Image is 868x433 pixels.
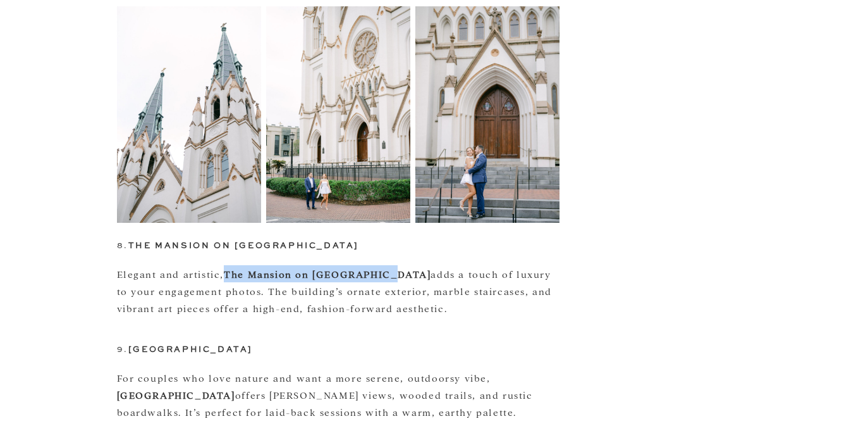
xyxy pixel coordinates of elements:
[117,265,559,317] p: Elegant and artistic, adds a touch of luxury to your engagement photos. The building’s ornate ext...
[128,242,359,250] strong: The Mansion on [GEOGRAPHIC_DATA]
[128,346,253,354] strong: [GEOGRAPHIC_DATA]
[224,268,431,280] strong: The Mansion on [GEOGRAPHIC_DATA]
[117,369,559,421] p: For couples who love nature and want a more serene, outdoorsy vibe, offers [PERSON_NAME] views, w...
[117,389,235,401] strong: [GEOGRAPHIC_DATA]
[117,239,559,253] h3: 8.
[266,6,410,223] img: couple holding hands walking on the sidewalk in front of Cathedral Basilica of St. John the Bapti...
[117,342,559,357] h3: 9.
